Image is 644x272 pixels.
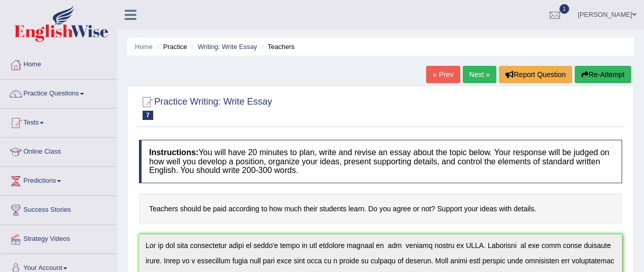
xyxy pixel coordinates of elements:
[1,225,117,251] a: Strategy Videos
[139,193,622,225] h4: Teachers should be paid according to how much their students learn. Do you agree or not? Support ...
[1,196,117,221] a: Success Stories
[135,43,153,51] a: Home
[463,66,496,83] a: Next »
[139,140,622,183] h4: You will have 20 minutes to plan, write and revise an essay about the topic below. Your response ...
[1,167,117,192] a: Predictions
[1,51,117,76] a: Home
[499,66,572,83] button: Report Question
[143,111,153,120] span: 7
[1,80,117,105] a: Practice Questions
[154,42,187,52] li: Practice
[559,4,570,14] span: 1
[1,109,117,134] a: Tests
[259,42,295,52] li: Teachers
[139,94,272,120] h2: Practice Writing: Write Essay
[198,43,257,51] a: Writing: Write Essay
[426,66,460,83] a: « Prev
[575,66,631,83] button: Re-Attempt
[149,148,199,157] b: Instructions:
[1,138,117,163] a: Online Class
